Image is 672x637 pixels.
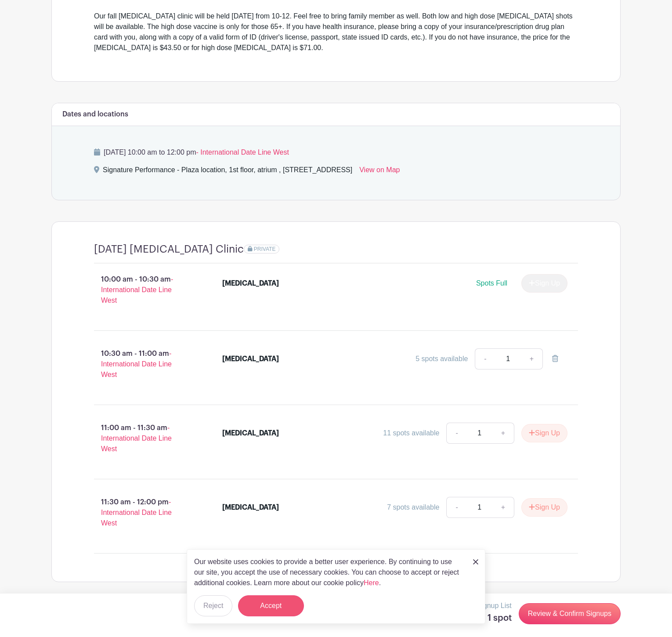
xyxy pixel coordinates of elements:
a: - [475,348,495,369]
p: 10:00 am - 10:30 am [80,271,208,309]
img: close_button-5f87c8562297e5c2d7936805f587ecaba9071eb48480494691a3f1689db116b3.svg [473,559,478,565]
div: Signature Performance - Plaza location, 1st floor, atrium , [STREET_ADDRESS] [103,165,352,179]
a: - [446,423,466,444]
div: 7 spots available [387,502,439,513]
span: Spots Full [476,279,507,287]
a: Review & Confirm Signups [519,603,621,624]
button: Sign Up [521,498,567,517]
p: Signup List [477,601,512,611]
a: View on Map [359,165,400,179]
p: 10:30 am - 11:00 am [80,345,208,384]
a: - [446,497,466,518]
span: - International Date Line West [101,275,173,304]
div: [MEDICAL_DATA] [222,428,279,438]
span: - International Date Line West [101,424,172,452]
a: + [492,497,514,518]
button: Sign Up [521,424,567,442]
span: PRIVATE [254,246,276,252]
button: Reject [194,595,232,616]
div: 11 spots available [383,428,439,438]
a: + [492,423,514,444]
span: - International Date Line West [196,148,289,156]
h6: Dates and locations [62,110,128,119]
span: - International Date Line West [101,498,172,527]
a: + [521,348,543,369]
div: [MEDICAL_DATA] [222,502,279,513]
h5: 1 spot [477,613,512,623]
button: Accept [238,595,304,616]
span: - International Date Line West [101,350,172,378]
h4: [DATE] [MEDICAL_DATA] Clinic [94,243,244,256]
div: [MEDICAL_DATA] [222,354,279,364]
p: Our website uses cookies to provide a better user experience. By continuing to use our site, you ... [194,557,464,588]
a: Here [364,579,379,586]
p: 11:00 am - 11:30 am [80,419,208,458]
div: [MEDICAL_DATA] [222,278,279,289]
div: Our fall [MEDICAL_DATA] clinic will be held [DATE] from 10-12. Feel free to bring family member a... [94,11,578,53]
p: [DATE] 10:00 am to 12:00 pm [94,147,578,158]
div: 5 spots available [415,354,468,364]
p: 11:30 am - 12:00 pm [80,493,208,532]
